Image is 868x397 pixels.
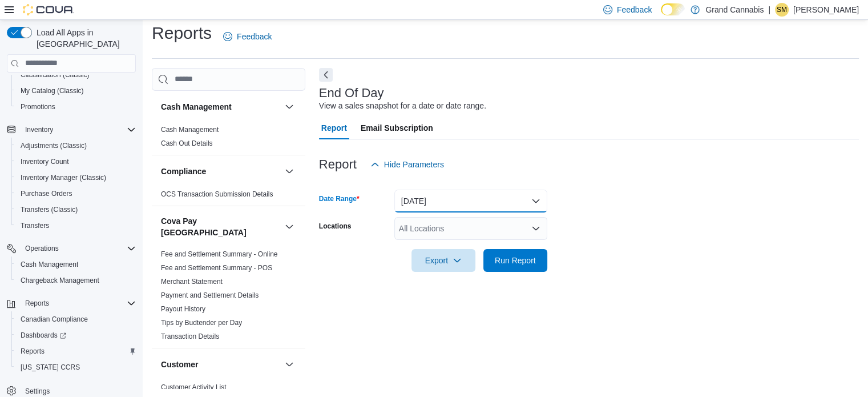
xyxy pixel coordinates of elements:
span: Inventory Manager (Classic) [21,173,106,182]
span: Transfers (Classic) [16,203,136,216]
button: Open list of options [531,224,540,233]
a: Cash Management [16,258,83,271]
a: Transfers [16,219,54,232]
h3: Cash Management [161,101,232,113]
a: Inventory Count [16,155,74,169]
a: Adjustments (Classic) [16,139,91,153]
button: Hide Parameters [366,153,449,176]
button: Customer [161,359,280,370]
span: Feedback [237,31,272,42]
span: Inventory Count [21,157,69,166]
div: Compliance [152,187,305,206]
span: Promotions [16,100,136,114]
span: Customer Activity List [161,383,227,392]
span: Purchase Orders [16,187,136,200]
button: Reports [11,343,140,359]
img: Cova [23,4,74,15]
button: [DATE] [394,190,547,212]
a: My Catalog (Classic) [16,84,88,98]
span: Fee and Settlement Summary - Online [161,250,278,259]
p: [PERSON_NAME] [793,3,859,17]
a: Fee and Settlement Summary - Online [161,250,278,258]
a: Classification (Classic) [16,68,94,82]
span: Inventory [25,125,53,134]
span: Cash Management [161,125,219,134]
label: Locations [319,222,352,231]
span: Adjustments (Classic) [21,141,87,150]
div: Cash Management [152,123,305,155]
button: Classification (Classic) [11,67,140,83]
span: Reports [25,299,49,308]
button: Compliance [161,166,280,177]
button: Cova Pay [GEOGRAPHIC_DATA] [161,215,280,238]
button: Inventory Count [11,154,140,170]
span: Dashboards [21,331,66,340]
h3: Customer [161,359,198,370]
a: Promotions [16,100,60,114]
span: Transaction Details [161,332,219,341]
span: Chargeback Management [21,276,99,285]
div: Cova Pay [GEOGRAPHIC_DATA] [152,247,305,348]
a: Transfers (Classic) [16,203,82,216]
span: Transfers [21,221,49,230]
a: Tips by Budtender per Day [161,319,242,327]
button: Cova Pay [GEOGRAPHIC_DATA] [282,220,296,234]
button: Adjustments (Classic) [11,138,140,154]
span: Canadian Compliance [21,315,88,324]
span: Washington CCRS [16,360,136,374]
span: Transfers (Classic) [21,205,78,214]
a: Customer Activity List [161,383,227,391]
span: Inventory [21,123,136,137]
span: Export [418,249,469,272]
a: Payout History [161,305,205,313]
a: Inventory Manager (Classic) [16,171,111,185]
span: Cash Management [16,258,136,271]
button: Inventory [2,122,140,138]
button: Canadian Compliance [11,311,140,327]
span: Payout History [161,304,205,314]
a: Canadian Compliance [16,312,92,326]
span: Report [321,117,347,139]
button: Transfers (Classic) [11,202,140,218]
button: Cash Management [161,101,280,113]
h3: Compliance [161,166,206,177]
span: Feedback [617,4,652,15]
button: [US_STATE] CCRS [11,359,140,375]
button: My Catalog (Classic) [11,83,140,99]
span: Operations [21,242,136,255]
button: Export [411,249,475,272]
p: | [768,3,770,17]
span: Adjustments (Classic) [16,139,136,153]
h1: Reports [152,22,212,45]
a: Fee and Settlement Summary - POS [161,264,272,272]
span: Classification (Classic) [21,70,90,79]
a: Chargeback Management [16,274,104,287]
a: Payment and Settlement Details [161,291,259,299]
button: Reports [2,295,140,311]
span: Dashboards [16,328,136,342]
button: Transfers [11,218,140,234]
a: OCS Transaction Submission Details [161,190,273,198]
a: Cash Out Details [161,139,213,147]
span: Payment and Settlement Details [161,291,259,300]
span: Promotions [21,102,55,111]
button: Purchase Orders [11,186,140,202]
a: Cash Management [161,126,219,134]
span: My Catalog (Classic) [16,84,136,98]
span: SM [777,3,787,17]
div: View a sales snapshot for a date or date range. [319,100,486,112]
span: Chargeback Management [16,274,136,287]
span: Load All Apps in [GEOGRAPHIC_DATA] [32,27,136,50]
span: Hide Parameters [384,159,444,170]
button: Operations [21,242,63,255]
button: Chargeback Management [11,272,140,288]
span: Cash Out Details [161,139,213,148]
a: Purchase Orders [16,187,77,200]
span: Inventory Manager (Classic) [16,171,136,185]
span: Transfers [16,219,136,232]
span: Email Subscription [361,117,433,139]
a: Dashboards [11,327,140,343]
span: Run Report [495,255,536,266]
